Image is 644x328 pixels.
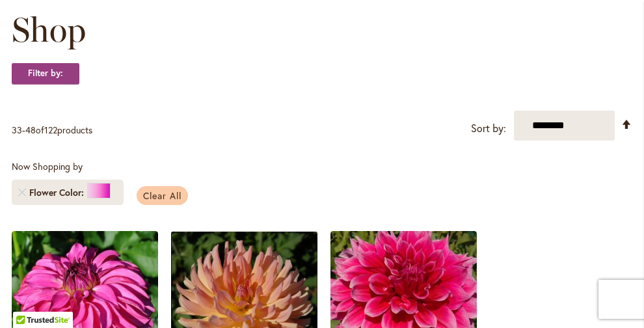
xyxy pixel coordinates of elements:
span: 33 [12,124,22,136]
a: Remove Flower Color Pink [18,189,26,197]
a: Clear All [137,186,188,205]
iframe: Launch Accessibility Center [10,282,46,318]
span: Clear All [143,189,181,202]
span: Flower Color [29,186,87,199]
span: 48 [25,124,36,136]
span: Now Shopping by [12,160,83,172]
p: - of products [12,120,92,141]
strong: Filter by: [12,62,79,85]
label: Sort by: [471,116,506,141]
span: Shop [12,10,86,49]
span: 122 [44,124,57,136]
